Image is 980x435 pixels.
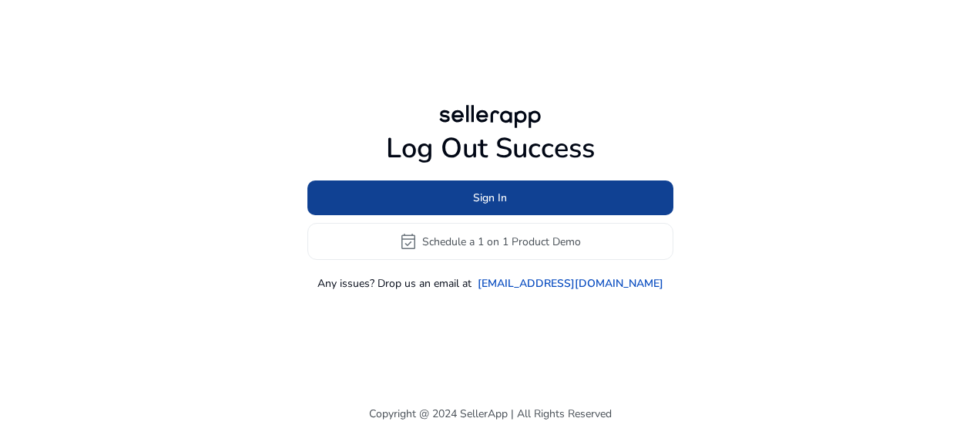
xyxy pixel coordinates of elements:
[473,190,507,206] span: Sign In
[307,132,673,165] h1: Log Out Success
[307,180,673,215] button: Sign In
[478,275,663,292] a: [EMAIL_ADDRESS][DOMAIN_NAME]
[317,275,472,292] p: Any issues? Drop us an email at
[399,232,418,251] span: event_available
[307,223,673,260] button: event_availableSchedule a 1 on 1 Product Demo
